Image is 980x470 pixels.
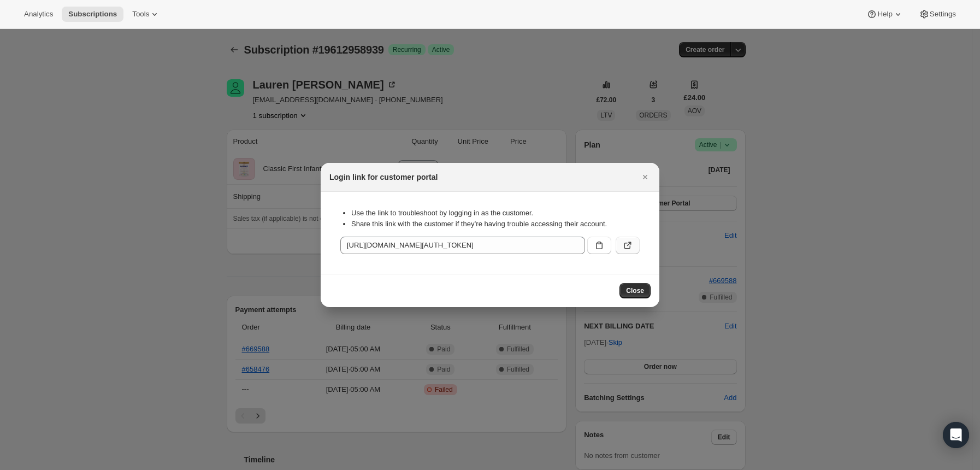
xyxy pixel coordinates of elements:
span: Help [877,10,892,19]
button: Help [860,7,910,22]
button: Close [619,283,651,298]
li: Share this link with the customer if they’re having trouble accessing their account. [351,219,640,230]
span: Settings [930,10,956,19]
button: Analytics [17,7,60,22]
span: Tools [132,10,149,19]
button: Settings [912,7,963,22]
h2: Login link for customer portal [329,172,438,183]
button: Tools [126,7,167,22]
span: Analytics [24,10,53,19]
button: Close [637,169,653,185]
div: Open Intercom Messenger [943,422,969,448]
li: Use the link to troubleshoot by logging in as the customer. [351,208,640,219]
span: Close [626,286,644,295]
span: Subscriptions [68,10,117,19]
button: Subscriptions [62,7,123,22]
